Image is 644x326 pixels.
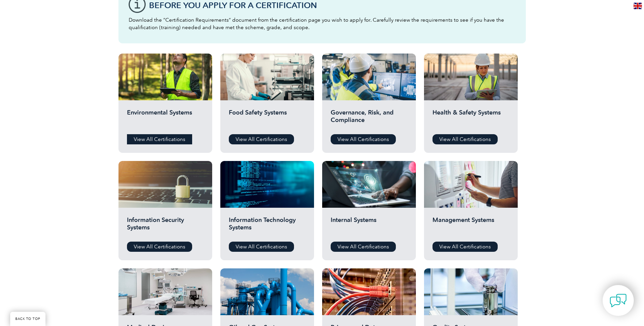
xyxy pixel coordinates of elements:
[610,292,627,309] img: contact-chat.png
[433,109,509,129] h2: Health & Safety Systems
[229,216,306,237] h2: Information Technology Systems
[433,134,498,144] a: View All Certifications
[127,242,192,252] a: View All Certifications
[433,242,498,252] a: View All Certifications
[127,216,204,237] h2: Information Security Systems
[229,134,294,144] a: View All Certifications
[331,134,396,144] a: View All Certifications
[331,216,407,237] h2: Internal Systems
[127,109,204,129] h2: Environmental Systems
[10,312,45,326] a: BACK TO TOP
[129,16,516,31] p: Download the “Certification Requirements” document from the certification page you wish to apply ...
[331,109,407,129] h2: Governance, Risk, and Compliance
[127,134,192,144] a: View All Certifications
[633,3,642,9] img: en
[433,216,509,237] h2: Management Systems
[149,1,516,9] h3: Before You Apply For a Certification
[331,242,396,252] a: View All Certifications
[229,109,306,129] h2: Food Safety Systems
[229,242,294,252] a: View All Certifications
